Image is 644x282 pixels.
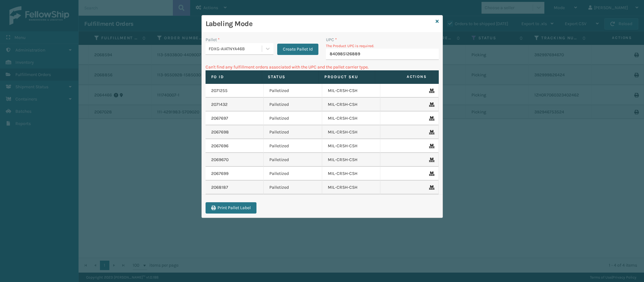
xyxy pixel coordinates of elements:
[324,74,369,80] label: Product SKU
[377,72,430,82] span: Actions
[322,111,381,125] td: MIL-CRSH-CSH
[206,36,220,43] label: Pallet
[322,98,381,111] td: MIL-CRSH-CSH
[264,153,322,167] td: Palletized
[264,139,322,153] td: Palletized
[429,185,433,190] i: Remove From Pallet
[264,167,322,181] td: Palletized
[322,84,381,98] td: MIL-CRSH-CSH
[429,171,433,176] i: Remove From Pallet
[211,115,228,122] a: 2067697
[264,98,322,111] td: Palletized
[429,89,433,93] i: Remove From Pallet
[211,129,229,135] a: 2067698
[429,144,433,148] i: Remove From Pallet
[326,36,337,43] label: UPC
[211,88,228,94] a: 2071255
[429,102,433,107] i: Remove From Pallet
[429,130,433,134] i: Remove From Pallet
[264,84,322,98] td: Palletized
[206,64,439,70] p: Can't find any fulfillment orders associated with the UPC and the pallet carrier type.
[211,157,228,163] a: 2069670
[209,46,262,52] div: FDXG-AIATNYA46B
[322,125,381,139] td: MIL-CRSH-CSH
[264,111,322,125] td: Palletized
[206,202,256,214] button: Print Pallet Label
[211,171,228,177] a: 2067699
[264,181,322,194] td: Palletized
[206,19,433,29] h3: Labeling Mode
[211,143,228,149] a: 2067696
[322,153,381,167] td: MIL-CRSH-CSH
[264,125,322,139] td: Palletized
[211,101,228,108] a: 2071432
[326,43,439,49] p: The Product UPC is required.
[429,116,433,121] i: Remove From Pallet
[429,158,433,162] i: Remove From Pallet
[322,167,381,181] td: MIL-CRSH-CSH
[211,74,256,80] label: Fo Id
[268,74,313,80] label: Status
[211,184,228,191] a: 2068187
[322,181,381,194] td: MIL-CRSH-CSH
[322,139,381,153] td: MIL-CRSH-CSH
[277,44,318,55] button: Create Pallet Id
